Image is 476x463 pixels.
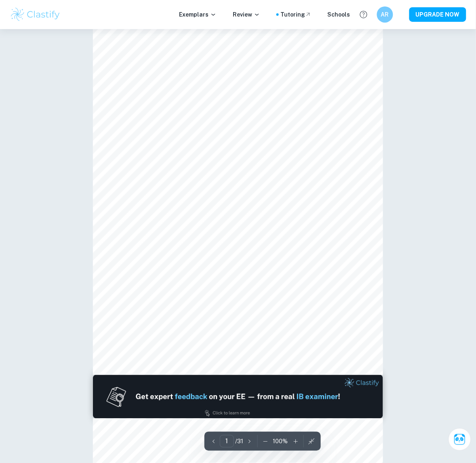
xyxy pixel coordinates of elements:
h6: AR [381,10,390,19]
a: Tutoring [280,10,312,19]
p: 100 % [273,437,288,446]
button: UPGRADE NOW [409,7,466,22]
p: / 31 [236,437,244,446]
button: AR [377,6,393,23]
button: Help and Feedback [357,8,371,21]
a: Schools [328,10,350,19]
img: Ad [93,375,383,419]
img: Clastify logo [10,6,61,23]
p: Exemplars [179,10,217,19]
button: Ask Clai [449,428,471,451]
p: Review [233,10,260,19]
